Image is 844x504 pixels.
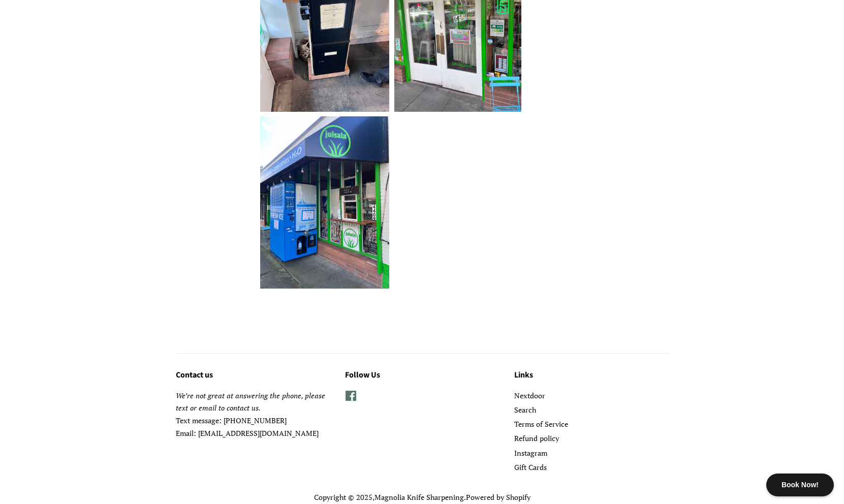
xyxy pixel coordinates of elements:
[514,433,559,443] a: Refund policy
[176,390,330,439] p: Text message: [PHONE_NUMBER] Email: [EMAIL_ADDRESS][DOMAIN_NAME]
[766,474,834,496] div: Book Now!
[176,369,330,382] h3: Contact us
[514,462,547,472] a: Gift Cards
[345,369,499,382] h3: Follow Us
[466,492,530,502] a: Powered by Shopify
[514,369,668,382] h3: Links
[514,391,545,400] a: Nextdoor
[176,491,669,504] p: Copyright © 2025, .
[514,405,536,415] a: Search
[176,391,325,413] em: We’re not great at answering the phone, please text or email to contact us.
[514,419,568,429] a: Terms of Service
[374,492,464,502] a: Magnolia Knife Sharpening
[514,448,547,458] a: Instagram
